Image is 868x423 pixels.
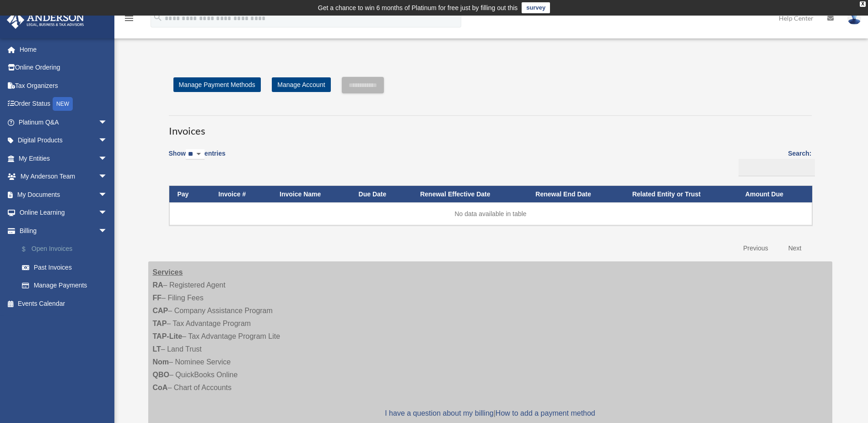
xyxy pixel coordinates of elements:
th: Amount Due: activate to sort column ascending [737,186,812,203]
a: Manage Payments [13,277,121,295]
strong: TAP-Lite [153,332,183,340]
a: Billingarrow_drop_down [6,222,121,240]
a: Manage Payment Methods [173,77,261,92]
a: Manage Account [272,77,330,92]
a: Events Calendar [6,294,121,313]
th: Invoice #: activate to sort column ascending [210,186,271,203]
th: Renewal End Date: activate to sort column ascending [527,186,624,203]
strong: QBO [153,371,169,379]
strong: LT [153,345,161,353]
a: Past Invoices [13,258,121,277]
select: Showentries [186,149,205,160]
span: arrow_drop_down [98,185,117,204]
label: Search: [735,148,812,176]
a: Next [782,239,809,258]
th: Renewal Effective Date: activate to sort column ascending [412,186,527,203]
i: search [153,12,163,22]
span: arrow_drop_down [98,168,117,186]
strong: TAP [153,320,167,327]
span: arrow_drop_down [98,204,117,222]
a: I have a question about my billing [385,409,493,417]
th: Invoice Name: activate to sort column ascending [271,186,350,203]
span: arrow_drop_down [98,222,117,240]
strong: Nom [153,358,169,366]
strong: RA [153,281,163,289]
div: close [860,1,866,7]
div: NEW [53,97,73,111]
a: My Documentsarrow_drop_down [6,185,121,204]
a: Home [6,40,121,59]
strong: Services [153,268,183,276]
th: Pay: activate to sort column descending [169,186,210,203]
a: $Open Invoices [13,240,121,259]
a: How to add a payment method [496,409,595,417]
a: Tax Organizers [6,76,121,95]
td: No data available in table [169,202,812,225]
div: Get a chance to win 6 months of Platinum for free just by filling out this [318,2,518,13]
a: survey [522,2,550,13]
th: Related Entity or Trust: activate to sort column ascending [624,186,737,203]
input: Search: [739,159,815,176]
span: $ [27,244,32,255]
span: arrow_drop_down [98,149,117,168]
a: My Anderson Teamarrow_drop_down [6,168,121,186]
label: Show entries [169,148,226,169]
img: Anderson Advisors Platinum Portal [4,11,87,29]
a: Previous [736,239,775,258]
p: | [153,407,828,420]
th: Due Date: activate to sort column ascending [350,186,412,203]
span: arrow_drop_down [98,113,117,132]
h3: Invoices [169,115,812,138]
a: Order StatusNEW [6,95,121,114]
a: Online Learningarrow_drop_down [6,204,121,222]
strong: CAP [153,307,168,315]
a: My Entitiesarrow_drop_down [6,149,121,168]
a: Online Ordering [6,59,121,77]
strong: CoA [153,384,168,391]
i: menu [124,13,135,24]
strong: FF [153,294,162,302]
a: Digital Productsarrow_drop_down [6,131,121,150]
a: Platinum Q&Aarrow_drop_down [6,113,121,131]
img: User Pic [847,11,861,25]
span: arrow_drop_down [98,131,117,150]
a: menu [124,16,135,24]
